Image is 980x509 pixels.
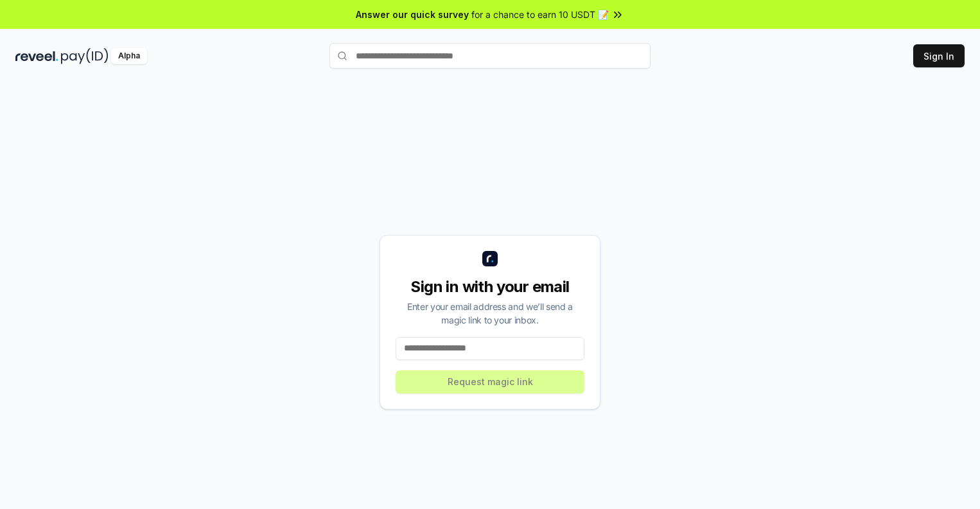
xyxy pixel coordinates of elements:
[471,8,609,21] span: for a chance to earn 10 USDT 📝
[482,251,498,266] img: logo_small
[913,44,965,67] button: Sign In
[15,48,58,64] img: reveel_dark
[396,277,584,297] div: Sign in with your email
[61,48,109,64] img: pay_id
[111,48,147,64] div: Alpha
[396,300,584,327] div: Enter your email address and we’ll send a magic link to your inbox.
[356,8,469,21] span: Answer our quick survey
